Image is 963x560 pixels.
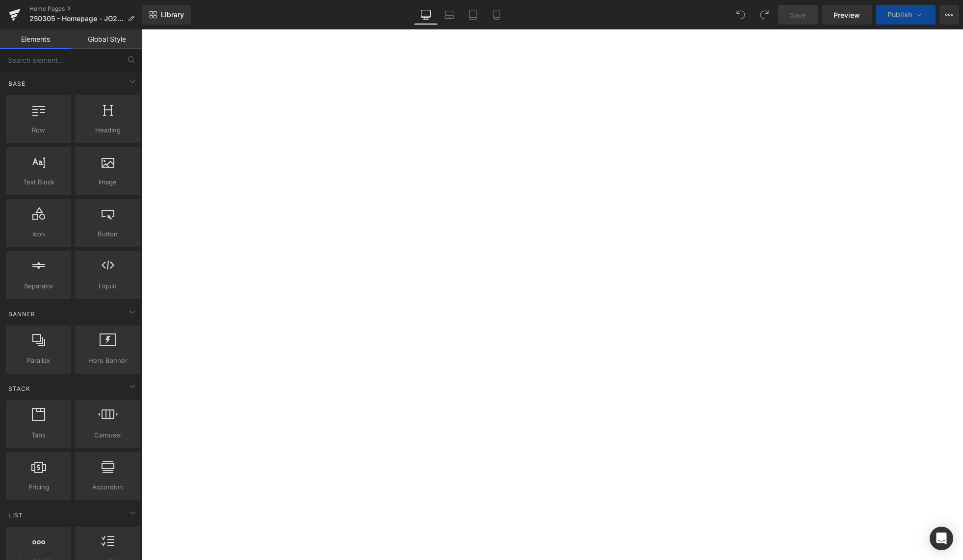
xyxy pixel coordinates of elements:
span: Base [7,79,26,88]
span: Banner [7,309,36,319]
span: Hero Banner [78,356,137,366]
a: Home Pages [29,5,142,13]
button: Undo [731,5,751,25]
button: Redo [755,5,774,25]
span: Liquid [78,281,137,291]
span: Image [78,177,137,187]
span: Carousel [78,430,137,440]
span: Accordion [78,482,137,492]
span: Button [78,229,137,239]
a: Global Style [71,29,142,49]
span: Row [9,125,68,135]
button: Publish [876,5,936,25]
span: Heading [78,125,137,135]
span: Publish [887,11,912,19]
span: Library [161,10,184,19]
div: Open Intercom Messenger [930,527,953,550]
span: Parallax [9,356,68,366]
a: Desktop [414,5,438,25]
span: Save [790,10,806,20]
span: Stack [7,384,31,393]
button: More [939,5,959,25]
span: List [7,510,24,520]
a: Laptop [438,5,461,25]
span: Separator [9,281,68,291]
a: Mobile [485,5,508,25]
span: Icon [9,229,68,239]
span: Pricing [9,482,68,492]
span: Tabs [9,430,68,440]
span: 250305 - Homepage - JG24 - LIVE [29,15,124,23]
span: Preview [833,10,860,20]
a: Preview [822,5,872,25]
a: Tablet [461,5,485,25]
span: Text Block [9,177,68,187]
a: New Library [142,5,191,25]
